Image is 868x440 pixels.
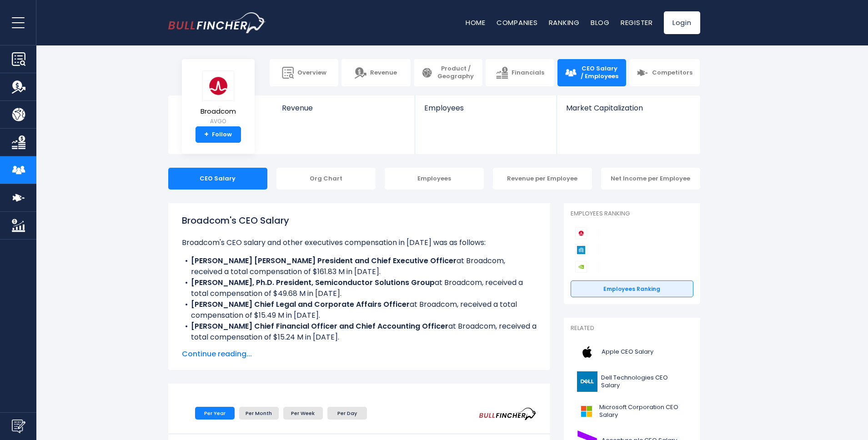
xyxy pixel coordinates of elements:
span: Competitors [652,69,692,77]
a: Companies [497,18,538,27]
span: CEO Salary / Employees [580,65,619,80]
b: [PERSON_NAME] Chief Financial Officer and Chief Accounting Officer [191,321,448,331]
a: Home [466,18,486,27]
img: MSFT logo [576,401,597,421]
a: Market Capitalization [557,95,699,128]
img: Applied Materials competitors logo [575,244,587,256]
a: CEO Salary / Employees [557,59,626,86]
li: Per Week [283,407,323,420]
span: Financials [512,69,544,77]
p: Related [571,325,693,332]
li: Per Month [239,407,279,420]
a: Apple CEO Salary [571,340,693,365]
li: at Broadcom, received a total compensation of $15.24 M in [DATE]. [182,321,537,343]
a: Financials [486,59,554,86]
img: bullfincher logo [168,12,266,33]
div: Employees [385,168,484,190]
img: Broadcom competitors logo [575,227,587,239]
p: Broadcom's CEO salary and other executives compensation in [DATE] was as follows: [182,237,537,248]
div: CEO Salary [168,168,267,190]
b: [PERSON_NAME], Ph.D. President, Semiconductor Solutions Group [191,277,435,288]
a: Broadcom AVGO [200,70,236,127]
strong: + [204,130,209,139]
div: Org Chart [276,168,376,190]
span: Overview [297,69,326,77]
span: Market Capitalization [566,104,690,112]
span: Dell Technologies CEO Salary [601,374,687,390]
div: Revenue per Employee [493,168,592,190]
span: Revenue [282,104,406,112]
li: at Broadcom, received a total compensation of $15.49 M in [DATE]. [182,299,537,321]
a: Dell Technologies CEO Salary [571,369,693,394]
li: at Broadcom, received a total compensation of $49.68 M in [DATE]. [182,277,537,299]
span: Apple CEO Salary [602,348,653,356]
li: Per Day [327,407,367,420]
span: Continue reading... [182,349,537,360]
span: Revenue [370,69,397,77]
a: Overview [270,59,338,86]
a: +Follow [196,126,241,143]
a: Login [664,11,700,34]
a: Revenue [273,95,415,128]
a: Register [621,18,653,27]
a: Employees Ranking [571,280,693,298]
a: Blog [591,18,610,27]
a: Go to homepage [168,12,266,33]
a: Employees [415,95,557,128]
a: Product / Geography [414,59,482,86]
a: Competitors [629,59,700,86]
img: DELL logo [576,371,599,392]
b: [PERSON_NAME] [PERSON_NAME] President and Chief Executive Officer [191,255,457,266]
a: Ranking [549,18,580,27]
b: [PERSON_NAME] Chief Legal and Corporate Affairs Officer [191,299,410,310]
span: Product / Geography [437,65,475,80]
span: Broadcom [201,108,236,115]
span: Microsoft Corporation CEO Salary [599,404,688,419]
a: Microsoft Corporation CEO Salary [571,399,693,424]
img: NVIDIA Corporation competitors logo [575,261,587,273]
li: at Broadcom, received a total compensation of $161.83 M in [DATE]. [182,255,537,277]
li: Per Year [195,407,235,420]
h1: Broadcom's CEO Salary [182,214,537,227]
img: AAPL logo [576,342,599,362]
p: Employees Ranking [571,210,693,218]
a: Revenue [341,59,410,86]
div: Net Income per Employee [601,168,700,190]
small: AVGO [201,117,236,125]
span: Employees [424,104,547,112]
